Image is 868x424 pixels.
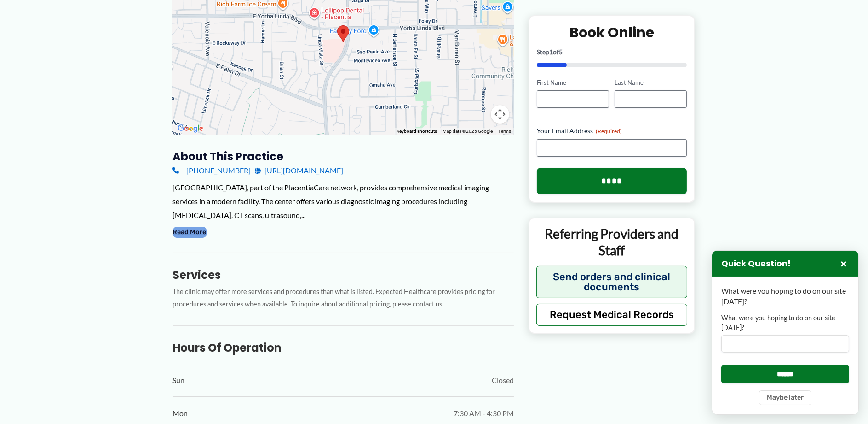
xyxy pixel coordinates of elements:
button: Send orders and clinical documents [536,265,688,298]
span: 7:30 AM - 4:30 PM [454,406,514,420]
p: Step of [537,48,687,55]
a: [URL][DOMAIN_NAME] [255,164,344,177]
button: Keyboard shortcuts [397,128,437,135]
h3: Services [173,268,514,282]
span: 5 [559,47,563,55]
span: 1 [549,47,553,55]
label: Your Email Address [537,126,687,135]
span: Closed [492,373,514,387]
span: Map data ©2025 Google [443,129,493,134]
button: Close [838,258,849,269]
button: Maybe later [759,390,811,405]
span: (Required) [596,128,622,135]
h3: Quick Question! [721,259,791,269]
label: First Name [537,78,609,87]
p: Referring Providers and Staff [536,225,688,259]
h2: Book Online [537,23,687,41]
label: What were you hoping to do on our site [DATE]? [721,313,849,332]
span: Mon [173,406,188,420]
img: Google [175,123,206,135]
label: Last Name [615,78,687,87]
div: [GEOGRAPHIC_DATA], part of the PlacentiaCare network, provides comprehensive medical imaging serv... [173,181,514,222]
button: Request Medical Records [536,303,688,325]
a: Open this area in Google Maps (opens a new window) [175,123,206,135]
button: Read More [173,227,207,238]
a: Terms (opens in new tab) [498,129,511,134]
h3: Hours of Operation [173,341,514,355]
p: What were you hoping to do on our site [DATE]? [721,286,849,306]
h3: About this practice [173,149,514,164]
button: Map camera controls [491,105,509,124]
a: [PHONE_NUMBER] [173,164,251,177]
span: Sun [173,373,185,387]
p: The clinic may offer more services and procedures than what is listed. Expected Healthcare provid... [173,286,514,311]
